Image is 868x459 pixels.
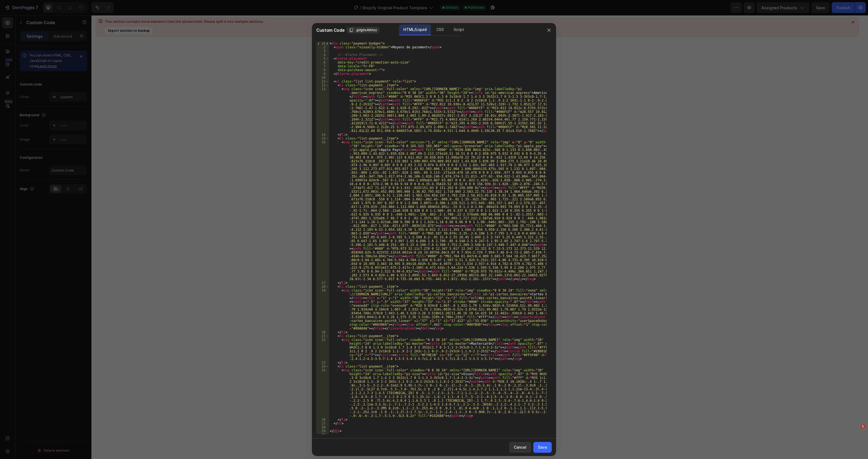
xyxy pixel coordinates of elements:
[316,422,329,425] div: 27
[316,365,329,368] div: 24
[316,289,329,330] div: 19
[533,442,552,453] button: Save
[316,330,329,334] div: 20
[514,444,526,450] div: Cancel
[316,72,329,76] div: 9
[316,425,329,429] div: 28
[316,80,329,83] div: 11
[316,64,329,68] div: 7
[316,83,329,87] div: 12
[316,137,329,140] div: 15
[316,285,329,289] div: 18
[356,28,377,33] span: .gVg0xAVHzc
[316,133,329,137] div: 14
[316,418,329,422] div: 26
[316,140,329,281] div: 16
[316,361,329,365] div: 23
[316,57,329,61] div: 5
[432,24,448,35] div: CSS
[861,424,865,429] span: 1
[538,444,547,450] div: Save
[850,432,863,445] iframe: Intercom live chat
[347,27,379,33] button: .gVg0xAVHzc
[316,429,329,433] div: 29
[316,87,329,133] div: 13
[316,433,329,437] div: 30
[399,24,431,35] div: HTML/Liquid
[316,76,329,80] div: 10
[449,24,468,35] div: Script
[316,68,329,72] div: 8
[316,53,329,57] div: 4
[316,45,329,49] div: 2
[509,442,531,453] button: Cancel
[316,281,329,285] div: 17
[316,334,329,338] div: 21
[316,49,329,53] div: 3
[316,61,329,64] div: 6
[316,368,329,418] div: 25
[316,42,329,45] div: 1
[316,27,344,33] span: Custom Code
[316,338,329,361] div: 22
